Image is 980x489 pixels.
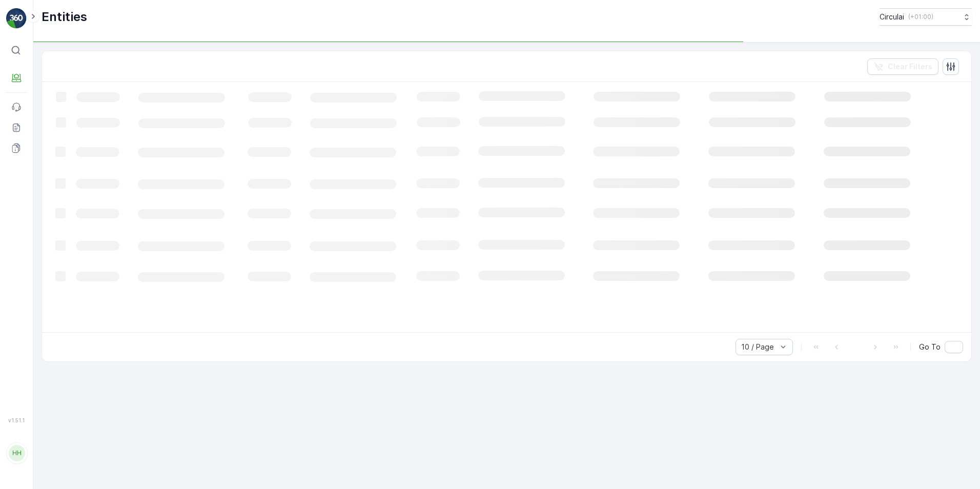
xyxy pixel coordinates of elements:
[6,8,27,29] img: logo
[6,425,27,481] button: HH
[9,445,25,461] div: HH
[6,417,27,423] span: v 1.51.1
[880,8,972,26] button: Circulai(+01:00)
[880,12,904,22] p: Circulai
[919,342,941,352] span: Go To
[867,58,938,75] button: Clear Filters
[888,62,932,72] p: Clear Filters
[42,9,87,25] p: Entities
[908,13,933,21] p: ( +01:00 )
